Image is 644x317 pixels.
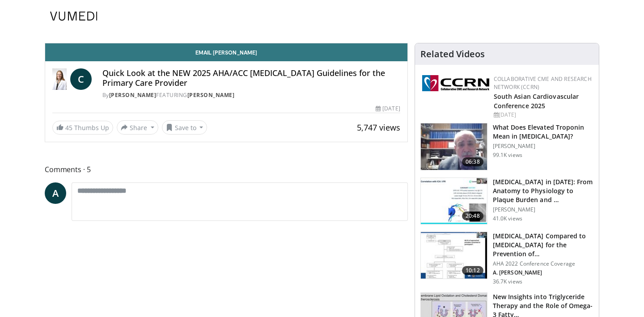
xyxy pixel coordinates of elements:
[421,178,487,224] img: 823da73b-7a00-425d-bb7f-45c8b03b10c3.150x105_q85_crop-smart_upscale.jpg
[421,232,487,279] img: 7c0f9b53-1609-4588-8498-7cac8464d722.150x105_q85_crop-smart_upscale.jpg
[52,121,113,135] a: 45 Thumbs Up
[493,143,593,150] p: [PERSON_NAME]
[102,68,400,88] h4: Quick Look at the NEW 2025 AHA/ACC [MEDICAL_DATA] Guidelines for the Primary Care Provider
[462,211,483,220] span: 20:48
[420,49,485,59] h4: Related Videos
[462,266,483,275] span: 10:12
[493,215,522,222] p: 41.0K views
[493,206,593,213] p: [PERSON_NAME]
[162,120,208,135] button: Save to
[109,91,157,99] a: [PERSON_NAME]
[462,157,483,166] span: 06:38
[65,123,72,132] span: 45
[45,164,408,175] span: Comments 5
[420,178,593,225] a: 20:48 [MEDICAL_DATA] in [DATE]: From Anatomy to Physiology to Plaque Burden and … [PERSON_NAME] 4...
[493,123,593,141] h3: What Does Elevated Troponin Mean in [MEDICAL_DATA]?
[493,260,593,267] p: AHA 2022 Conference Coverage
[117,120,158,135] button: Share
[357,122,400,133] span: 5,747 views
[52,68,67,90] img: Dr. Catherine P. Benziger
[493,232,593,258] h3: [MEDICAL_DATA] Compared to [MEDICAL_DATA] for the Prevention of…
[45,182,66,204] a: A
[493,269,593,276] p: A. [PERSON_NAME]
[420,232,593,285] a: 10:12 [MEDICAL_DATA] Compared to [MEDICAL_DATA] for the Prevention of… AHA 2022 Conference Covera...
[45,43,407,61] a: Email [PERSON_NAME]
[493,178,593,204] h3: [MEDICAL_DATA] in [DATE]: From Anatomy to Physiology to Plaque Burden and …
[494,92,579,110] a: South Asian Cardiovascular Conference 2025
[70,68,92,90] a: C
[102,91,400,99] div: By FEATURING
[493,278,522,285] p: 36.7K views
[421,123,487,170] img: 98daf78a-1d22-4ebe-927e-10afe95ffd94.150x105_q85_crop-smart_upscale.jpg
[376,105,400,113] div: [DATE]
[493,152,522,159] p: 99.1K views
[187,91,235,99] a: [PERSON_NAME]
[494,111,592,119] div: [DATE]
[50,12,97,21] img: VuMedi Logo
[420,123,593,170] a: 06:38 What Does Elevated Troponin Mean in [MEDICAL_DATA]? [PERSON_NAME] 99.1K views
[422,75,489,91] img: a04ee3ba-8487-4636-b0fb-5e8d268f3737.png.150x105_q85_autocrop_double_scale_upscale_version-0.2.png
[494,75,592,91] a: Collaborative CME and Research Network (CCRN)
